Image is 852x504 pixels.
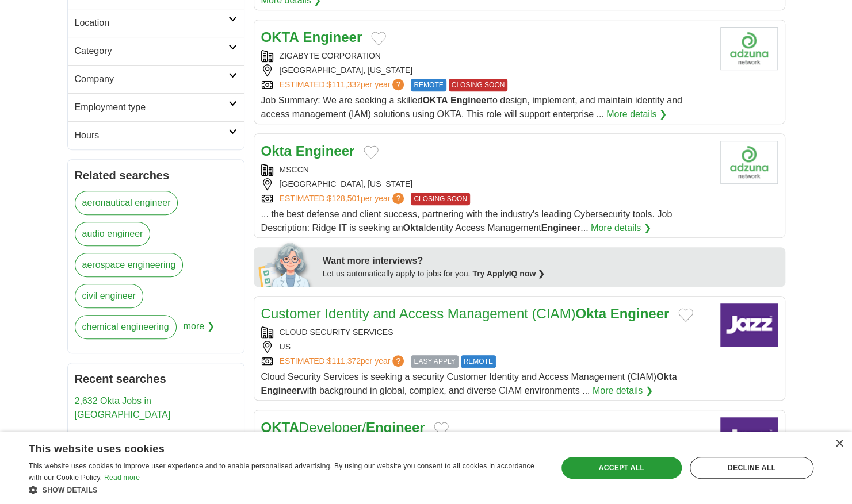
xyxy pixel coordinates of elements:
[261,64,711,76] div: [GEOGRAPHIC_DATA], [US_STATE]
[75,191,178,215] a: aeronautical engineer
[261,50,711,62] div: ZIGABYTE CORPORATION
[261,143,355,159] a: Okta Engineer
[104,474,140,482] a: Read more, opens a new window
[450,95,490,105] strong: Engineer
[656,372,677,382] strong: Okta
[411,79,446,91] span: REMOTE
[541,223,580,233] strong: Engineer
[392,355,404,367] span: ?
[261,326,711,338] div: CLOUD SECURITY SERVICES
[720,141,778,184] img: Company logo
[75,284,143,308] a: civil engineer
[364,145,379,159] button: Add to favorite jobs
[29,462,534,482] span: This website uses cookies to improve user experience and to enable personalised advertising. By u...
[261,29,362,45] a: OKTA Engineer
[75,129,228,143] h2: Hours
[411,193,470,205] span: CLOSING SOON
[261,29,299,45] strong: OKTA
[261,386,300,395] strong: Engineer
[280,355,407,368] a: ESTIMATED:$111,372per year?
[261,178,711,190] div: [GEOGRAPHIC_DATA], [US_STATE]
[472,269,545,278] a: Try ApplyIQ now ❯
[75,72,228,86] h2: Company
[411,355,458,368] span: EASY APPLY
[75,167,237,184] h2: Related searches
[371,32,386,45] button: Add to favorite jobs
[561,457,682,479] div: Accept all
[75,253,184,277] a: aerospace engineering
[68,37,244,65] a: Category
[606,107,667,121] a: More details ❯
[75,315,177,339] a: chemical engineering
[690,457,813,479] div: Decline all
[261,420,299,435] strong: OKTA
[327,194,360,203] span: $128,501
[422,95,448,105] strong: OKTA
[366,420,425,435] strong: Engineer
[610,306,669,321] strong: Engineer
[75,44,228,58] h2: Category
[261,209,673,233] span: ... the best defense and client success, partnering with the industry's leading Cybersecurity too...
[575,306,606,321] strong: Okta
[261,341,711,353] div: US
[280,193,407,205] a: ESTIMATED:$128,501per year?
[593,384,653,398] a: More details ❯
[591,221,651,235] a: More details ❯
[303,29,362,45] strong: Engineer
[75,430,165,440] a: Clear recent searches
[75,222,151,246] a: audio engineer
[720,27,778,70] img: Company logo
[68,93,244,121] a: Employment type
[75,16,228,30] h2: Location
[68,9,244,37] a: Location
[258,241,314,287] img: apply-iq-scientist.png
[184,315,215,346] span: more ❯
[75,101,228,114] h2: Employment type
[296,143,355,159] strong: Engineer
[68,65,244,93] a: Company
[392,193,404,204] span: ?
[280,79,407,91] a: ESTIMATED:$111,332per year?
[323,268,778,280] div: Let us automatically apply to jobs for you.
[261,164,711,176] div: MSCCN
[261,372,677,395] span: Cloud Security Services is seeking a security Customer Identity and Access Management (CIAM) with...
[261,95,682,119] span: Job Summary: We are seeking a skilled to design, implement, and maintain identity and access mana...
[461,355,496,368] span: REMOTE
[29,438,513,456] div: This website uses cookies
[327,356,360,366] span: $111,372
[678,308,693,322] button: Add to favorite jobs
[327,80,360,89] span: $111,332
[261,420,425,435] a: OKTADeveloper/Engineer
[403,223,423,233] strong: Okta
[43,486,98,494] span: Show details
[720,417,778,460] img: Company logo
[720,303,778,347] img: Company logo
[68,121,244,149] a: Hours
[261,306,670,321] a: Customer Identity and Access Management (CIAM)Okta Engineer
[75,370,237,387] h2: Recent searches
[29,484,541,495] div: Show details
[261,143,292,159] strong: Okta
[392,79,404,90] span: ?
[434,422,449,436] button: Add to favorite jobs
[835,440,843,448] div: Close
[323,254,778,268] div: Want more interviews?
[75,396,171,420] a: 2,632 Okta Jobs in [GEOGRAPHIC_DATA]
[449,79,508,91] span: CLOSING SOON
